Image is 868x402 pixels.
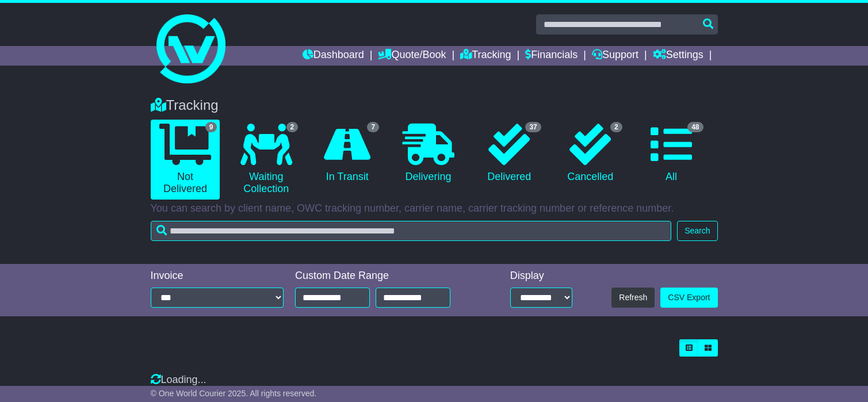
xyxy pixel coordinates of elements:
[151,389,317,398] span: © One World Courier 2025. All rights reserved.
[556,120,625,187] a: 2 Cancelled
[312,120,382,187] a: 7 In Transit
[151,270,284,282] div: Invoice
[460,46,511,66] a: Tracking
[592,46,638,66] a: Support
[611,288,655,308] button: Refresh
[303,46,364,66] a: Dashboard
[145,97,724,114] div: Tracking
[653,46,703,66] a: Settings
[525,122,541,132] span: 37
[637,120,706,187] a: 48 All
[660,288,717,308] a: CSV Export
[367,122,379,132] span: 7
[151,374,718,386] div: Loading...
[151,120,220,200] a: 9 Not Delivered
[393,120,463,187] a: Delivering
[475,120,544,187] a: 37 Delivered
[525,46,578,66] a: Financials
[205,122,217,132] span: 9
[378,46,446,66] a: Quote/Book
[295,270,476,282] div: Custom Date Range
[610,122,622,132] span: 2
[687,122,703,132] span: 48
[286,122,299,132] span: 2
[510,270,572,282] div: Display
[677,221,717,241] button: Search
[151,202,718,215] p: You can search by client name, OWC tracking number, carrier name, carrier tracking number or refe...
[231,120,301,200] a: 2 Waiting Collection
